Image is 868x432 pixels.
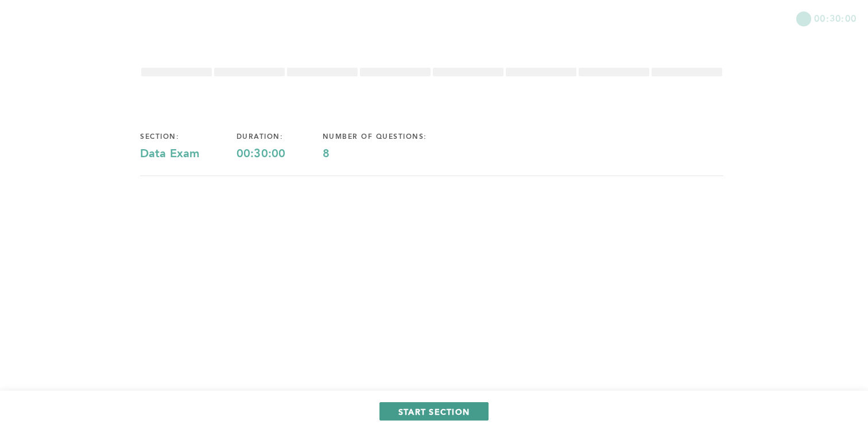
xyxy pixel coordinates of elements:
[323,133,464,142] div: number of questions:
[814,11,857,25] span: 00:30:00
[140,133,237,142] div: section:
[323,147,464,161] div: 8
[379,402,489,421] button: START SECTION
[237,147,323,161] div: 00:30:00
[398,406,470,417] span: START SECTION
[237,133,323,142] div: duration:
[140,147,237,161] div: Data Exam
